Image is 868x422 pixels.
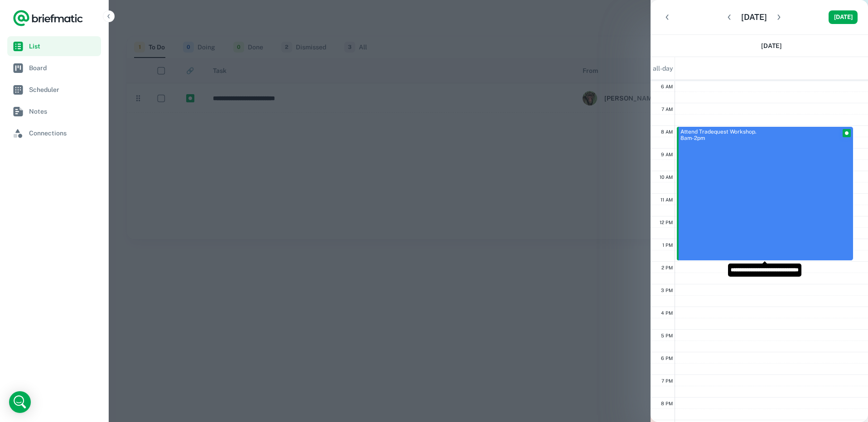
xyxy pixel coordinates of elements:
[29,63,97,73] span: Board
[761,35,782,57] a: [DATE]
[13,9,83,27] a: Logo
[661,152,673,157] span: 9 AM
[661,265,673,270] span: 2 PM
[9,391,31,413] div: Open Intercom Messenger
[662,242,673,248] span: 1 PM
[7,123,101,143] a: Connections
[660,220,673,225] span: 12 PM
[661,288,673,293] span: 3 PM
[651,63,675,73] span: all-day
[29,128,97,138] span: Connections
[661,84,673,89] span: 6 AM
[659,9,675,25] button: Back
[29,41,97,51] span: List
[661,355,673,361] span: 6 PM
[829,10,858,24] button: [DATE]
[661,310,673,316] span: 4 PM
[7,36,101,56] a: List
[661,333,673,338] span: 5 PM
[661,378,673,384] span: 7 PM
[843,129,851,137] img: Event Icon
[680,135,705,141] span: 8am - 2pm
[661,129,673,134] span: 8 AM
[7,58,101,78] a: Board
[661,197,673,202] span: 11 AM
[680,129,757,135] span: Attend Tradequest Workshop.
[660,174,673,180] span: 10 AM
[661,401,673,406] span: 8 PM
[741,11,767,24] h6: [DATE]
[7,80,101,100] a: Scheduler
[29,106,97,116] span: Notes
[7,101,101,121] a: Notes
[29,85,97,95] span: Scheduler
[661,106,673,112] span: 7 AM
